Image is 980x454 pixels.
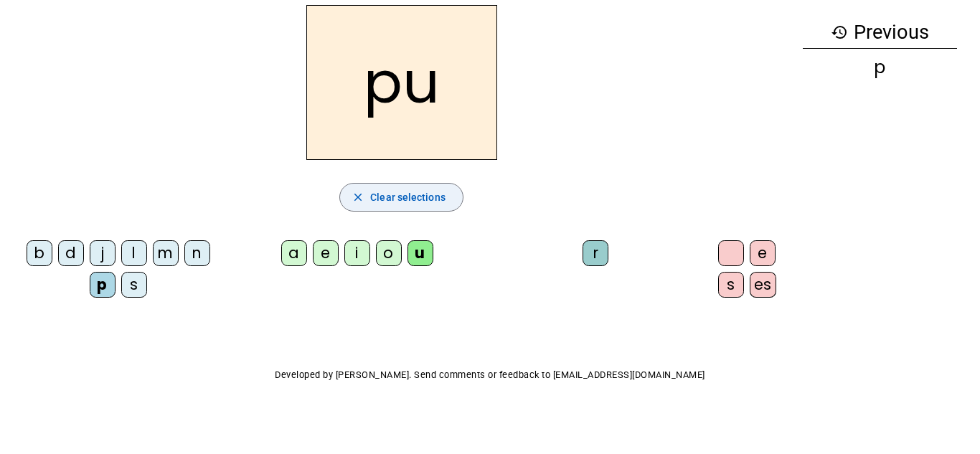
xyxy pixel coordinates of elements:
[718,272,744,298] div: s
[153,240,179,266] div: m
[58,240,84,266] div: d
[803,59,957,76] div: p
[370,189,446,206] span: Clear selections
[11,366,969,384] p: Developed by [PERSON_NAME]. Send comments or feedback to [EMAIL_ADDRESS][DOMAIN_NAME]
[407,240,433,266] div: u
[344,240,370,266] div: i
[750,272,776,298] div: es
[831,24,848,41] mat-icon: history
[184,240,210,266] div: n
[376,240,402,266] div: o
[27,240,52,266] div: b
[121,240,147,266] div: l
[583,240,608,266] div: r
[281,240,307,266] div: a
[121,272,147,298] div: s
[90,272,116,298] div: p
[803,16,957,49] h3: Previous
[313,240,339,266] div: e
[90,240,116,266] div: j
[352,191,364,204] mat-icon: close
[339,183,463,212] button: Clear selections
[750,240,776,266] div: e
[306,5,497,160] h2: pu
